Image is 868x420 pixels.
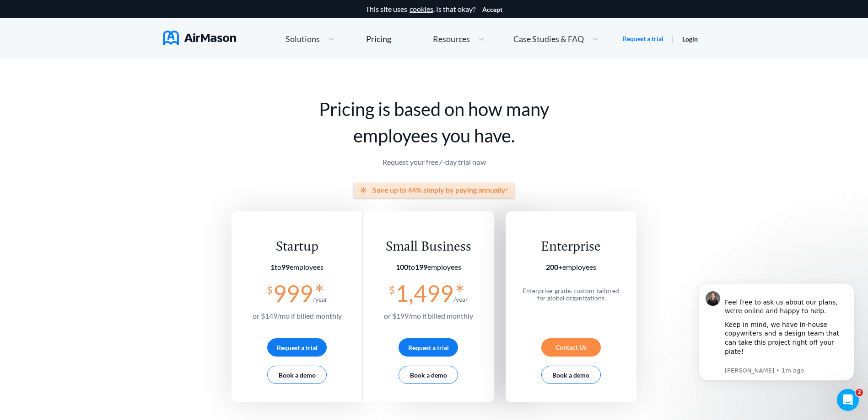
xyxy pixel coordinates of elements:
[389,280,395,295] span: $
[232,96,636,149] h1: Pricing is based on how many employees you have.
[546,262,562,271] b: 200+
[399,366,458,384] button: Book a demo
[541,338,601,357] div: Contact Us
[396,262,408,271] b: 100
[366,35,391,43] div: Pricing
[232,158,636,166] p: Request your free 7 -day trial now
[541,366,601,384] button: Book a demo
[513,35,584,43] span: Case Studies & FAQ
[395,279,453,307] span: 1,499
[415,262,427,271] b: 199
[253,263,342,271] section: employees
[518,239,624,256] div: Enterprise
[523,287,619,302] span: Enterprise-grade, custom-tailored for global organizations
[410,5,433,13] a: cookies
[399,338,458,357] button: Request a trial
[163,31,236,45] img: AirMason Logo
[396,262,427,271] span: to
[270,262,275,271] b: 1
[384,311,473,320] span: or $ 199 /mo if billed monthly
[685,278,868,395] iframe: Intercom notifications message
[372,186,508,194] span: Save up to 44% simply by paying annually!
[253,239,342,256] div: Startup
[286,35,320,43] span: Solutions
[672,34,674,43] span: |
[366,31,391,47] a: Pricing
[837,389,859,411] iframe: Intercom live chat
[384,263,473,271] section: employees
[384,239,473,256] div: Small Business
[482,6,502,13] button: Accept cookies
[270,262,290,271] span: to
[253,311,342,320] span: or $ 149 /mo if billed monthly
[281,262,290,271] b: 99
[518,263,624,271] section: employees
[682,35,698,43] a: Login
[623,34,663,43] a: Request a trial
[267,338,327,357] button: Request a trial
[433,35,470,43] span: Resources
[856,389,863,396] span: 2
[267,366,327,384] button: Book a demo
[267,280,273,295] span: $
[273,279,313,307] span: 999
